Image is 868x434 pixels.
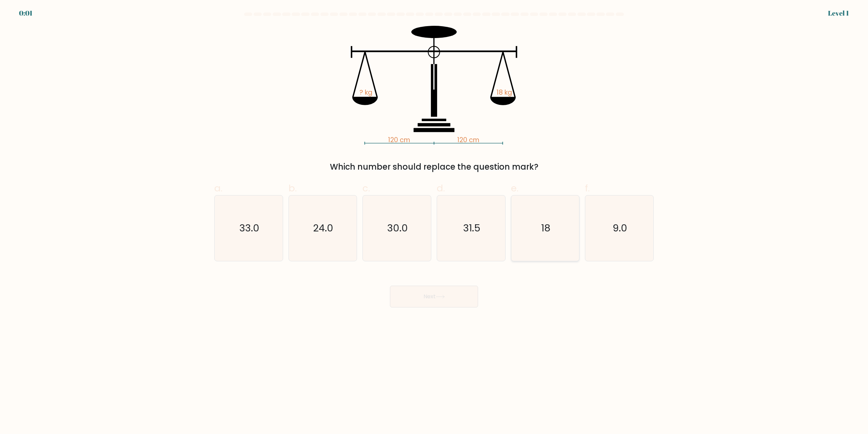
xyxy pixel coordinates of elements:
[388,135,410,145] tspan: 120 cm
[289,182,297,195] span: b.
[214,182,222,195] span: a.
[437,182,445,195] span: d.
[463,222,480,235] text: 31.5
[613,222,627,235] text: 9.0
[359,88,372,97] tspan: ? kg
[362,182,370,195] span: c.
[585,182,590,195] span: f.
[390,286,478,307] button: Next
[19,8,33,18] div: 0:01
[511,182,518,195] span: e.
[496,88,512,97] tspan: 18 kg
[387,222,408,235] text: 30.0
[541,222,550,235] text: 18
[218,161,650,173] div: Which number should replace the question mark?
[239,222,259,235] text: 33.0
[313,222,334,235] text: 24.0
[828,8,849,18] div: Level 1
[457,135,479,145] tspan: 120 cm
